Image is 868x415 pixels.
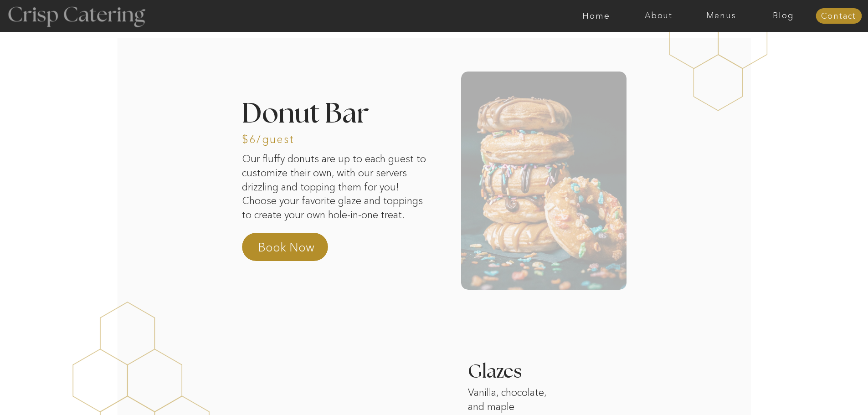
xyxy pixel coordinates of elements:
h3: Glazes [468,363,595,387]
h3: $6/guest [242,134,320,146]
a: Contact [816,12,862,21]
p: Our fluffy donuts are up to each guest to customize their own, with our servers drizzling and top... [242,152,434,224]
a: About [627,11,690,20]
a: Blog [752,11,815,20]
a: Menus [690,11,752,20]
a: Book Now [258,239,338,261]
a: Home [565,11,627,20]
h2: Donut Bar [242,101,448,125]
